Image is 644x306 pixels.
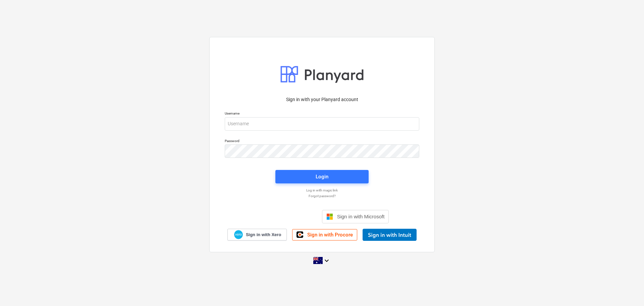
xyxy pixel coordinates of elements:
div: Login [316,172,328,181]
span: Sign in with Microsoft [337,214,385,219]
a: Log in with magic link [221,188,423,192]
iframe: Chat Widget [610,274,644,306]
p: Password [225,139,419,144]
input: Username [225,117,419,131]
button: Login [275,170,369,183]
i: keyboard_arrow_down [323,257,331,265]
iframe: Sign in with Google Button [252,209,320,224]
img: Microsoft logo [326,213,333,220]
a: Sign in with Xero [227,229,287,241]
p: Username [225,111,419,117]
a: Forgot password? [221,194,423,198]
p: Sign in with your Planyard account [225,96,419,103]
span: Sign in with Procore [307,232,353,238]
a: Sign in with Procore [292,229,357,241]
span: Sign in with Xero [246,232,281,238]
img: Xero logo [234,230,243,239]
